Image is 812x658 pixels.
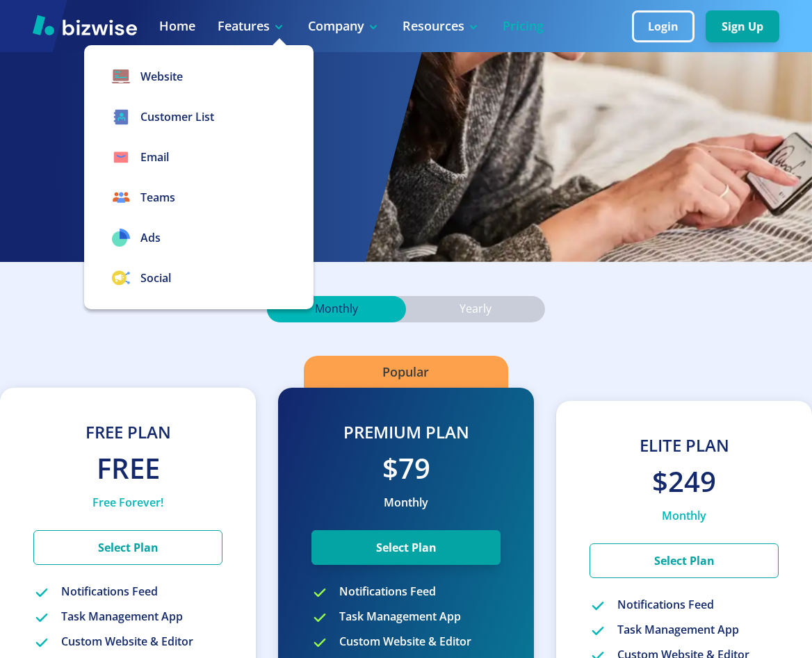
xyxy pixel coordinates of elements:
[61,584,158,601] p: Notifications Feed
[84,258,314,298] a: Social
[590,543,779,578] button: Select Plan
[382,361,429,382] p: Popular
[311,530,501,565] button: Select Plan
[308,17,380,35] p: Company
[590,434,779,457] h3: Elite Plan
[617,598,714,614] p: Notifications Feed
[84,56,314,97] a: Website
[311,495,501,511] p: Monthly
[33,495,222,511] p: Free Forever!
[33,541,222,554] a: Select Plan
[84,217,314,258] a: Ads
[339,584,436,601] p: Notifications Feed
[406,296,545,322] div: Yearly
[267,296,406,322] div: Monthly
[84,177,314,217] a: Teams
[632,20,706,33] a: Login
[617,623,739,639] p: Task Management App
[159,17,195,35] a: Home
[61,634,193,651] p: Custom Website & Editor
[403,17,480,35] p: Resources
[706,10,779,42] button: Sign Up
[33,450,222,487] h2: Free
[315,302,358,317] p: Monthly
[590,554,779,568] a: Select Plan
[33,530,222,565] button: Select Plan
[33,15,137,35] img: Bizwise Logo
[33,421,222,444] h3: Free Plan
[503,17,544,35] a: Pricing
[311,450,501,487] h2: $79
[339,634,471,651] p: Custom Website & Editor
[706,20,779,33] a: Sign Up
[339,609,461,626] p: Task Management App
[460,302,492,317] p: Yearly
[590,463,779,500] h2: $249
[632,10,695,42] button: Login
[218,17,286,35] p: Features
[311,421,501,444] h3: Premium Plan
[590,509,779,524] p: Monthly
[311,541,501,554] a: Select Plan
[84,97,314,137] a: Customer List
[61,609,183,626] p: Task Management App
[84,137,314,177] a: Email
